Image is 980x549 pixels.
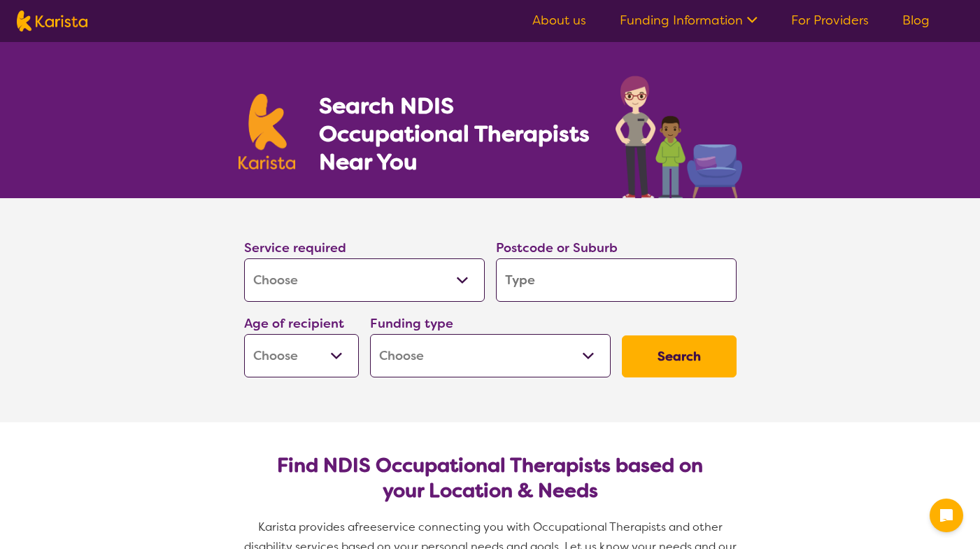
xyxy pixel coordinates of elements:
[258,520,355,534] span: Karista provides a
[244,239,346,256] label: Service required
[902,12,930,29] a: Blog
[239,94,296,169] img: Karista logo
[616,76,742,198] img: occupational-therapy
[370,315,453,332] label: Funding type
[496,239,618,256] label: Postcode or Suburb
[244,315,344,332] label: Age of recipient
[620,12,758,29] a: Funding Information
[496,258,737,302] input: Type
[791,12,869,29] a: For Providers
[355,520,377,534] span: free
[319,92,591,176] h1: Search NDIS Occupational Therapists Near You
[622,335,737,377] button: Search
[17,11,87,32] img: Karista logo
[532,12,586,29] a: About us
[255,453,725,503] h2: Find NDIS Occupational Therapists based on your Location & Needs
